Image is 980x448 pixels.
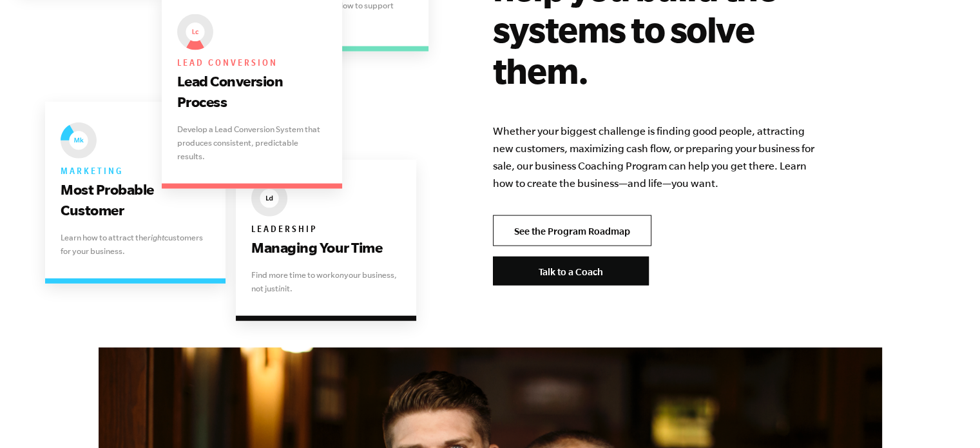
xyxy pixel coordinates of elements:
[539,266,603,277] span: Talk to a Coach
[916,386,980,448] iframe: Chat Widget
[493,122,818,192] p: Whether your biggest challenge is finding good people, attracting new customers, maximizing cash ...
[493,257,649,286] a: Talk to a Coach
[916,386,980,448] div: Widget de chat
[61,231,210,258] p: Learn how to attract the customers for your business.
[251,268,401,295] p: Find more time to work your business, not just it.
[61,179,210,220] h3: Most Probable Customer
[61,164,210,179] h6: Marketing
[493,215,651,246] a: See the Program Roadmap
[278,284,285,293] i: in
[61,122,97,159] img: EMyth The Seven Essential Systems: Marketing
